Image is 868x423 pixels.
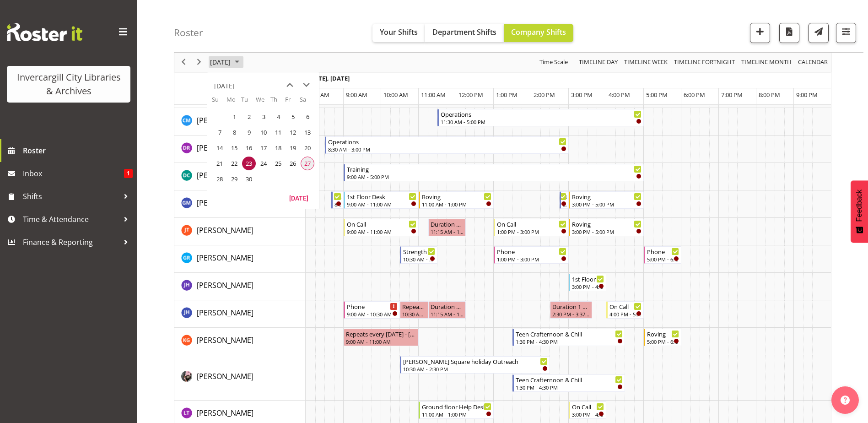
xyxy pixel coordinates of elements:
a: [PERSON_NAME] [197,115,253,126]
th: Sa [300,95,314,109]
div: Phone [497,247,566,256]
span: [PERSON_NAME] [197,115,253,125]
span: Finance & Reporting [23,235,119,249]
a: [PERSON_NAME] [197,335,253,346]
span: Tuesday, September 30, 2025 [242,172,256,186]
div: Lyndsay Tautari"s event - Ground floor Help Desk Begin From Tuesday, September 23, 2025 at 11:00:... [419,401,494,419]
span: Your Shifts [380,27,418,37]
div: Glen Tomlinson"s event - On Call Begin From Tuesday, September 23, 2025 at 1:00:00 PM GMT+12:00 E... [494,219,569,236]
div: 11:00 AM - 1:00 PM [422,201,491,208]
div: Roving [647,329,679,338]
span: Thursday, September 25, 2025 [271,157,285,170]
span: Thursday, September 18, 2025 [271,141,285,155]
span: Monday, September 1, 2025 [227,110,241,124]
th: Mo [226,95,241,109]
td: Katie Greene resource [174,328,306,355]
div: On Call [497,219,566,228]
span: 10:00 AM [383,91,408,99]
div: Katie Greene"s event - Teen Crafternoon & Chill Begin From Tuesday, September 23, 2025 at 1:30:00... [512,329,625,346]
td: Cindy Mulrooney resource [174,108,306,136]
span: Monday, September 8, 2025 [227,125,241,139]
span: 1 [124,169,133,178]
span: calendar [797,57,829,68]
span: [PERSON_NAME] [197,335,253,345]
button: Today [283,191,314,204]
div: Newspapers [334,192,341,201]
span: Timeline Week [623,57,669,68]
div: Duration 1 hours - [PERSON_NAME] [431,219,464,228]
img: Rosterit website logo [7,23,82,41]
div: September 23, 2025 [207,53,245,72]
button: Month [797,57,830,68]
div: Invercargill City Libraries & Archives [16,70,121,98]
span: 5:00 PM [646,91,668,99]
span: [DATE], [DATE] [308,74,350,82]
a: [PERSON_NAME] [197,197,253,208]
div: Glen Tomlinson"s event - Duration 1 hours - Glen Tomlinson Begin From Tuesday, September 23, 2025... [428,219,466,236]
div: 9:00 AM - 10:30 AM [347,310,398,318]
div: Katie Greene"s event - Roving Begin From Tuesday, September 23, 2025 at 5:00:00 PM GMT+12:00 Ends... [644,329,681,346]
div: 5:00 PM - 6:00 PM [647,255,679,263]
div: Operations [441,109,642,119]
span: Feedback [855,190,863,222]
div: Operations [328,137,566,146]
td: Donald Cunningham resource [174,163,306,190]
div: 11:00 AM - 1:00 PM [422,411,491,418]
div: Phone [347,302,398,311]
div: Jillian Hunter"s event - Duration 1 hours - Jillian Hunter Begin From Tuesday, September 23, 2025... [428,301,466,319]
span: Saturday, September 13, 2025 [301,125,314,139]
span: 8:00 PM [759,91,780,99]
div: Gabriel McKay Smith"s event - Roving Begin From Tuesday, September 23, 2025 at 3:00:00 PM GMT+12:... [569,191,644,209]
span: Inbox [23,167,124,180]
div: 8:40 AM - 9:00 AM [334,201,341,208]
span: Tuesday, September 2, 2025 [242,110,256,124]
div: 9:00 AM - 11:00 AM [347,201,416,208]
button: Your Shifts [372,24,425,42]
div: 10:30 AM - 11:15 AM [402,310,426,318]
button: next month [298,77,314,93]
span: Shifts [23,190,119,203]
th: Fr [285,95,300,109]
td: Glen Tomlinson resource [174,218,306,245]
span: [PERSON_NAME] [197,371,253,381]
div: Gabriel McKay Smith"s event - Newspapers Begin From Tuesday, September 23, 2025 at 8:40:00 AM GMT... [331,191,344,209]
span: Time & Attendance [23,212,119,226]
div: Phone [647,247,679,256]
span: Wednesday, September 24, 2025 [257,157,270,170]
div: 2:45 PM - 3:00 PM [563,201,567,208]
div: Gabriel McKay Smith"s event - Roving Begin From Tuesday, September 23, 2025 at 11:00:00 AM GMT+12... [419,191,494,209]
span: Time Scale [539,57,569,68]
button: Download a PDF of the roster for the current day [779,23,799,43]
a: [PERSON_NAME] [197,252,253,263]
div: Keyu Chen"s event - Teen Crafternoon & Chill Begin From Tuesday, September 23, 2025 at 1:30:00 PM... [512,374,625,392]
a: [PERSON_NAME] [197,280,253,291]
a: [PERSON_NAME] [197,170,253,181]
div: 11:15 AM - 12:15 PM [431,228,464,235]
div: 1:30 PM - 4:30 PM [516,338,623,345]
span: [PERSON_NAME] [197,170,253,180]
div: 3:00 PM - 5:00 PM [572,201,642,208]
span: 2:00 PM [534,91,555,99]
button: Department Shifts [425,24,504,42]
span: Monday, September 22, 2025 [227,157,241,170]
div: 1st Floor Desk [347,192,416,201]
div: Cindy Mulrooney"s event - Operations Begin From Tuesday, September 23, 2025 at 11:30:00 AM GMT+12... [437,109,644,126]
div: Grace Roscoe-Squires"s event - Phone Begin From Tuesday, September 23, 2025 at 5:00:00 PM GMT+12:... [644,246,681,264]
div: title [214,77,235,95]
span: 9:00 PM [796,91,818,99]
td: Jill Harpur resource [174,273,306,300]
div: Glen Tomlinson"s event - Roving Begin From Tuesday, September 23, 2025 at 3:00:00 PM GMT+12:00 En... [569,219,644,236]
button: Timeline Day [577,57,620,68]
a: [PERSON_NAME] [197,307,253,318]
span: Wednesday, September 17, 2025 [257,141,270,155]
span: Timeline Fortnight [673,57,736,68]
div: previous period [176,53,191,72]
div: 4:00 PM - 5:00 PM [609,310,642,318]
div: 1:00 PM - 3:00 PM [497,228,566,235]
span: 7:00 PM [721,91,743,99]
th: We [256,95,270,109]
div: Grace Roscoe-Squires"s event - Phone Begin From Tuesday, September 23, 2025 at 1:00:00 PM GMT+12:... [494,246,569,264]
span: [PERSON_NAME] [197,143,253,153]
div: next period [191,53,207,72]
